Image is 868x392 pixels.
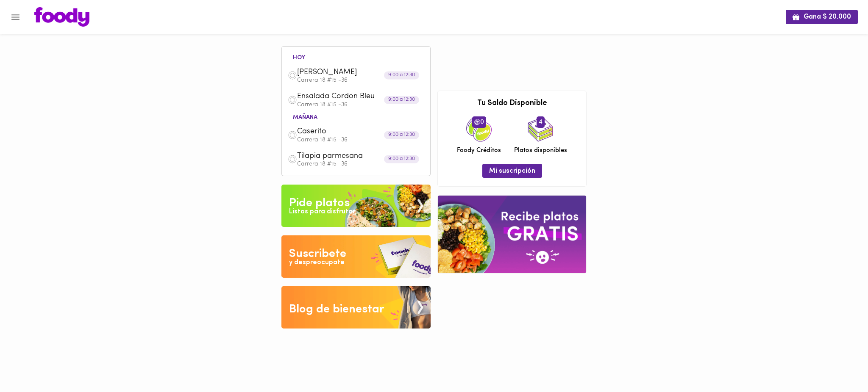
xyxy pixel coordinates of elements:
[438,196,586,273] img: referral-banner.png
[289,301,384,318] div: Blog de bienestar
[289,258,345,268] div: y despreocupate
[286,113,324,121] li: mañana
[289,246,346,262] div: Suscribete
[793,13,851,21] span: Gana $ 20.000
[528,116,553,142] img: icon_dishes.png
[384,155,419,163] div: 9:00 a 12:30
[281,185,431,227] img: Pide un Platos
[786,10,858,24] button: Gana $ 20.000
[384,72,419,80] div: 9:00 a 12:30
[288,155,297,164] img: dish.png
[288,71,297,80] img: dish.png
[288,130,297,140] img: dish.png
[466,116,492,142] img: credits-package.png
[457,146,501,155] span: Foody Créditos
[281,235,431,278] img: Disfruta bajar de peso
[297,68,395,77] span: [PERSON_NAME]
[514,146,567,155] span: Platos disponibles
[444,99,580,108] h3: Tu Saldo Disponible
[289,207,355,217] div: Listos para disfrutar
[5,7,26,28] button: Menu
[286,53,312,61] li: hoy
[474,119,480,125] img: foody-creditos.png
[297,92,395,102] span: Ensalada Cordon Bleu
[537,116,545,127] span: 4
[482,164,542,178] button: Mi suscripción
[297,137,424,143] p: Carrera 18 #15 -36
[288,95,297,105] img: dish.png
[384,131,419,139] div: 9:00 a 12:30
[297,102,424,108] p: Carrera 18 #15 -36
[819,343,860,384] iframe: Messagebird Livechat Widget
[384,96,419,104] div: 9:00 a 12:30
[34,7,89,27] img: logo.png
[297,152,395,161] span: Tilapia parmesana
[472,116,486,127] span: 0
[289,195,350,212] div: Pide platos
[297,127,395,137] span: Caserito
[297,161,424,167] p: Carrera 18 #15 -36
[281,286,431,329] img: Blog de bienestar
[297,77,424,83] p: Carrera 18 #15 -36
[489,167,535,175] span: Mi suscripción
